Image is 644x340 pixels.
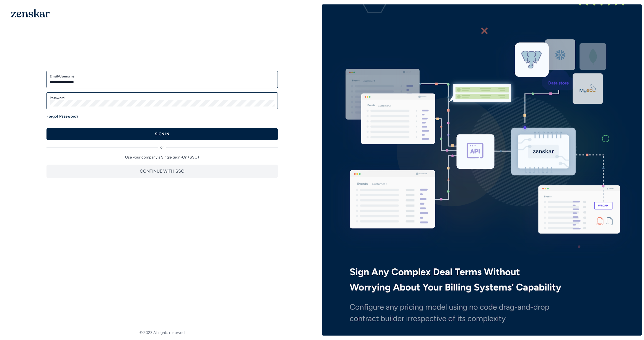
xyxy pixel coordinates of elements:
label: Email/Username [50,74,275,79]
button: SIGN IN [46,128,278,140]
p: Use your company's Single Sign-On (SSO) [46,155,278,160]
footer: © 2023 All rights reserved [2,330,322,336]
p: SIGN IN [155,131,169,137]
div: or [46,140,278,150]
img: 1OGAJ2xQqyY4LXKgY66KYq0eOWRCkrZdAb3gUhuVAqdWPZE9SRJmCz+oDMSn4zDLXe31Ii730ItAGKgCKgCCgCikA4Av8PJUP... [11,9,50,17]
label: Password [50,96,275,100]
a: Forgot Password? [46,114,78,119]
button: CONTINUE WITH SSO [46,165,278,178]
